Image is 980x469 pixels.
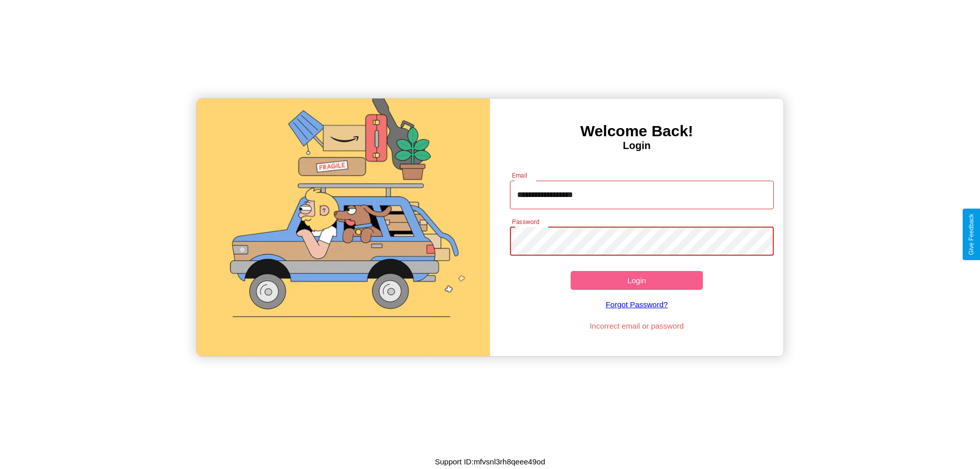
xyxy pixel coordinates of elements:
p: Support ID: mfvsnl3rh8qeee49od [435,455,545,468]
img: gif [197,98,490,356]
p: Incorrect email or password [505,319,769,333]
h4: Login [490,140,783,152]
label: Email [512,171,528,180]
label: Password [512,217,539,226]
button: Login [571,271,703,290]
a: Forgot Password? [505,290,769,319]
div: Give Feedback [968,214,975,255]
h3: Welcome Back! [490,122,783,140]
